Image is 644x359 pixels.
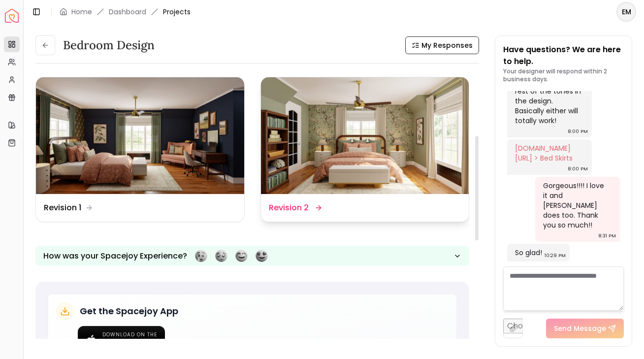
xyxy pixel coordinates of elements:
a: [DOMAIN_NAME][URL] > Bed Skirts [515,143,573,163]
img: Spacejoy Logo [5,9,19,23]
a: Revision 1Revision 1 [35,77,245,223]
button: My Responses [405,36,479,54]
a: Spacejoy [5,9,19,23]
a: Revision 2Revision 2 [260,77,470,223]
dd: Revision 1 [44,202,81,214]
div: 10:29 PM [545,251,566,261]
span: EM [617,3,635,21]
span: Projects [163,7,191,17]
nav: breadcrumb [60,7,191,17]
a: Download on the App Store [78,326,165,354]
h3: Bedroom design [63,37,155,53]
p: How was your Spacejoy Experience? [43,250,187,262]
div: 8:00 PM [568,127,588,136]
p: Have questions? We are here to help. [503,44,624,67]
a: Dashboard [109,7,146,17]
div: 8:00 PM [568,164,588,174]
button: How was your Spacejoy Experience?Feeling terribleFeeling badFeeling goodFeeling awesome [35,246,469,266]
p: Your designer will respond within 2 business days. [503,67,624,83]
div: Gorgeous!!!! I love it and [PERSON_NAME] does too. Thank you so much!! [543,181,610,230]
div: 8:31 PM [598,231,616,241]
a: Home [71,7,92,17]
img: Apple logo [86,335,97,346]
img: Revision 1 [36,77,244,195]
dd: Revision 2 [269,202,309,214]
h5: Get the Spacejoy App [80,304,178,318]
span: Download on the [102,332,157,338]
button: EM [616,2,636,22]
img: Revision 2 [261,77,469,195]
div: So glad! [515,248,542,258]
span: My Responses [421,40,473,50]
